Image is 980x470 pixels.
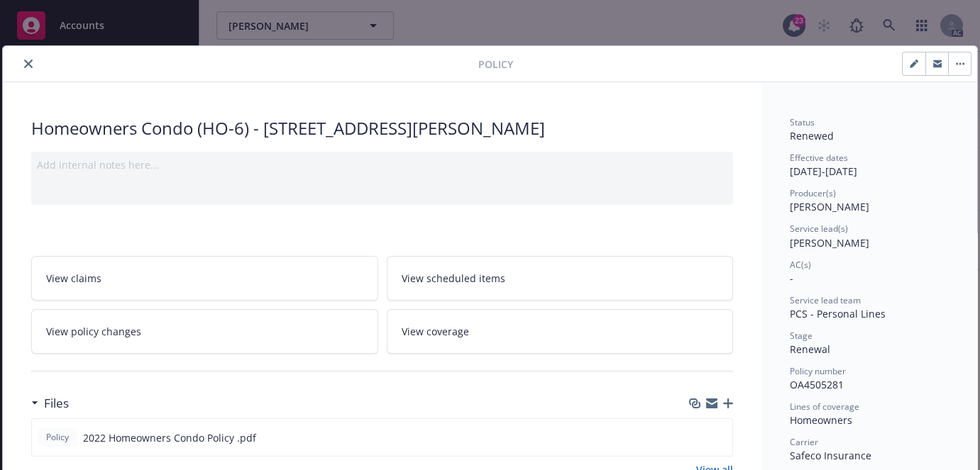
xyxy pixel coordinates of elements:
[790,259,811,271] span: AC(s)
[790,449,871,462] span: Safeco Insurance
[37,157,727,172] div: Add internal notes here...
[44,394,69,413] h3: Files
[714,430,727,445] button: preview file
[790,294,861,306] span: Service lead team
[387,256,734,301] a: View scheduled items
[790,342,830,356] span: Renewal
[790,413,949,427] div: Homeowners
[46,271,101,286] span: View claims
[790,236,869,250] span: [PERSON_NAME]
[402,271,505,286] span: View scheduled items
[43,431,72,444] span: Policy
[790,129,834,142] span: Renewed
[790,187,836,199] span: Producer(s)
[31,256,378,301] a: View claims
[790,152,949,179] div: [DATE] - [DATE]
[790,152,848,164] span: Effective dates
[790,365,846,377] span: Policy number
[31,116,733,140] div: Homeowners Condo (HO-6) - [STREET_ADDRESS][PERSON_NAME]
[83,430,256,445] span: 2022 Homeowners Condo Policy .pdf
[790,401,859,413] span: Lines of coverage
[790,307,886,320] span: PCS - Personal Lines
[790,200,869,213] span: [PERSON_NAME]
[790,378,844,391] span: OA4505281
[691,430,703,445] button: download file
[20,55,37,72] button: close
[478,57,513,72] span: Policy
[790,223,848,235] span: Service lead(s)
[31,394,69,413] div: Files
[46,324,141,339] span: View policy changes
[402,324,469,339] span: View coverage
[31,309,378,354] a: View policy changes
[387,309,734,354] a: View coverage
[790,330,813,342] span: Stage
[790,272,793,285] span: -
[790,116,815,128] span: Status
[790,436,818,448] span: Carrier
